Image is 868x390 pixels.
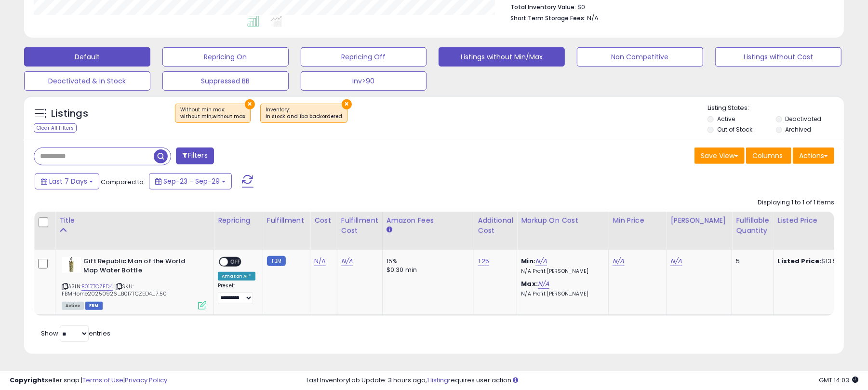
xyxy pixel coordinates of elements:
[41,329,110,338] span: Show: entries
[577,47,703,67] button: Non Competitive
[62,282,167,297] span: | SKU: FBMHome20250926_B017TCZED4_7.50
[34,123,77,133] div: Clear All Filters
[35,173,99,189] button: Last 7 Days
[613,256,624,266] a: N/A
[521,256,535,266] b: Min:
[101,177,145,187] span: Compared to:
[510,14,586,22] b: Short Term Storage Fees:
[708,104,844,113] p: Listing States:
[758,198,834,207] div: Displaying 1 to 1 of 1 items
[149,173,232,189] button: Sep-23 - Sep-29
[314,215,333,226] div: Cost
[218,215,259,226] div: Repricing
[694,148,745,164] button: Save View
[83,257,200,277] b: Gift Republic Man of the World Map Water Bottle
[10,376,45,385] strong: Copyright
[180,106,245,121] span: Without min max :
[163,176,220,186] span: Sep-23 - Sep-29
[717,125,752,134] label: Out of Stock
[162,71,289,91] button: Suppressed BB
[387,215,470,226] div: Amazon Fees
[49,176,87,186] span: Last 7 Days
[387,257,467,266] div: 15%
[510,0,827,12] li: $0
[793,148,834,164] button: Actions
[427,376,448,385] a: 1 listing
[228,258,243,266] span: OFF
[62,302,84,310] span: All listings currently available for purchase on Amazon
[162,47,289,67] button: Repricing On
[180,113,245,120] div: without min,without max
[786,115,822,123] label: Deactivated
[10,376,167,385] div: seller snap | |
[521,291,601,297] p: N/A Profit [PERSON_NAME]
[521,279,538,288] b: Max:
[307,376,858,385] div: Last InventoryLab Update: 3 hours ago, requires user action.
[778,256,822,266] b: Listed Price:
[538,279,549,289] a: N/A
[535,256,547,266] a: N/A
[736,215,769,236] div: Fulfillable Quantity
[478,215,513,236] div: Additional Cost
[245,99,255,109] button: ×
[510,3,576,11] b: Total Inventory Value:
[786,125,812,134] label: Archived
[82,376,123,385] a: Terms of Use
[587,13,599,23] span: N/A
[778,215,861,226] div: Listed Price
[218,282,255,304] div: Preset:
[301,71,427,91] button: Inv>90
[517,212,609,250] th: The percentage added to the cost of goods (COGS) that forms the calculator for Min & Max prices.
[314,256,326,266] a: N/A
[670,256,682,266] a: N/A
[736,257,766,266] div: 5
[62,257,206,309] div: ASIN:
[267,215,306,226] div: Fulfillment
[752,151,783,161] span: Columns
[778,257,858,266] div: $13.99
[267,256,286,266] small: FBM
[24,47,150,67] button: Default
[521,268,601,275] p: N/A Profit [PERSON_NAME]
[613,215,662,226] div: Min Price
[62,257,81,273] img: 31J-vv-jJrL._SL40_.jpg
[717,115,735,123] label: Active
[521,215,604,226] div: Markup on Cost
[670,215,728,226] div: [PERSON_NAME]
[746,148,791,164] button: Columns
[387,266,467,274] div: $0.30 min
[341,215,378,236] div: Fulfillment Cost
[439,47,565,67] button: Listings without Min/Max
[266,106,342,121] span: Inventory :
[301,47,427,67] button: Repricing Off
[478,256,490,266] a: 1.25
[341,256,353,266] a: N/A
[266,113,342,120] div: in stock and fba backordered
[176,148,214,164] button: Filters
[218,272,255,281] div: Amazon AI *
[342,99,352,109] button: ×
[51,107,88,121] h5: Listings
[819,376,858,385] span: 2025-10-7 14:03 GMT
[59,215,210,226] div: Title
[24,71,150,91] button: Deactivated & In Stock
[125,376,167,385] a: Privacy Policy
[715,47,841,67] button: Listings without Cost
[85,302,103,310] span: FBM
[387,226,392,234] small: Amazon Fees.
[81,282,113,291] a: B017TCZED4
